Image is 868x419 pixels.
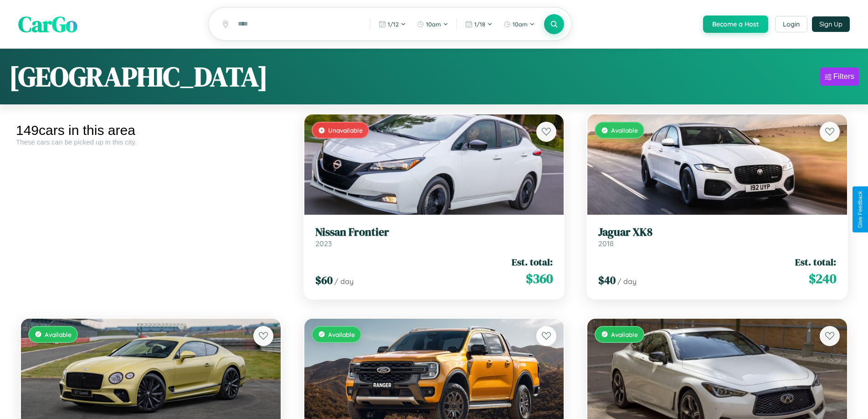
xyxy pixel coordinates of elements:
button: Become a Host [703,16,768,33]
span: Available [611,126,638,134]
span: $ 240 [809,269,836,288]
h3: Jaguar XK8 [598,226,836,239]
div: These cars can be picked up in this city. [16,138,286,146]
span: $ 60 [315,273,333,288]
button: Sign Up [812,16,850,32]
span: CarGo [18,9,77,39]
div: Give Feedback [857,191,863,228]
span: / day [617,277,637,286]
button: Filters [820,67,859,86]
span: 10am [513,21,528,28]
button: 10am [412,17,453,31]
span: Unavailable [328,126,363,134]
h1: [GEOGRAPHIC_DATA] [9,58,268,95]
span: Available [45,331,72,338]
button: Login [775,16,807,32]
div: Filters [833,72,854,81]
div: 149 cars in this area [16,123,286,138]
span: 2018 [598,239,614,248]
span: Est. total: [795,255,836,269]
span: / day [334,277,354,286]
span: $ 360 [526,269,553,288]
span: 1 / 12 [388,21,399,28]
a: Jaguar XK82018 [598,226,836,248]
a: Nissan Frontier2023 [315,226,553,248]
span: Available [611,331,638,338]
span: Available [328,331,355,338]
span: 1 / 18 [474,21,485,28]
button: 1/12 [374,17,411,31]
span: $ 40 [598,273,616,288]
span: Est. total: [512,255,553,269]
span: 10am [426,21,441,28]
h3: Nissan Frontier [315,226,553,239]
button: 10am [499,17,539,31]
span: 2023 [315,239,332,248]
button: 1/18 [461,17,497,31]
